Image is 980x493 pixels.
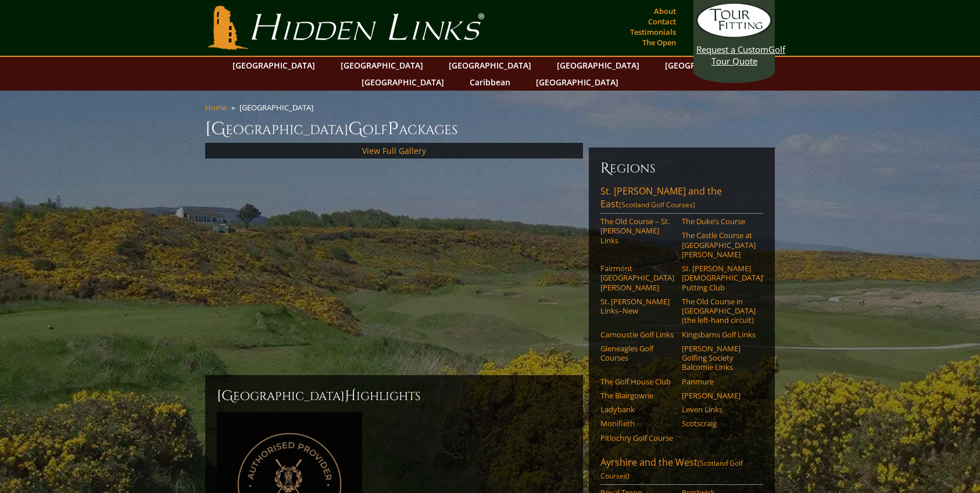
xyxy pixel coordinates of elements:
span: Request a Custom [696,44,768,55]
a: Fairmont [GEOGRAPHIC_DATA][PERSON_NAME] [600,264,674,292]
a: [GEOGRAPHIC_DATA] [443,57,537,74]
span: (Scotland Golf Courses) [619,200,695,210]
a: Scotscraig [682,419,756,428]
a: The Open [639,34,679,51]
a: St. [PERSON_NAME] and the East(Scotland Golf Courses) [600,185,763,214]
a: [GEOGRAPHIC_DATA] [551,57,645,74]
span: (Scotland Golf Courses) [600,458,743,481]
li: [GEOGRAPHIC_DATA] [239,102,318,113]
a: The Blairgowrie [600,391,674,400]
a: [PERSON_NAME] Golfing Society Balcomie Links [682,344,756,372]
a: [GEOGRAPHIC_DATA] [227,57,321,74]
a: [GEOGRAPHIC_DATA] [530,74,624,91]
a: St. [PERSON_NAME] [DEMOGRAPHIC_DATA]’ Putting Club [682,264,756,292]
a: Contact [645,13,679,30]
span: H [345,387,356,405]
a: Testimonials [627,24,679,40]
span: G [348,117,363,141]
a: Monifieth [600,419,674,428]
a: Caribbean [464,74,516,91]
a: The Golf House Club [600,377,674,386]
a: Ladybank [600,405,674,414]
h2: [GEOGRAPHIC_DATA] ighlights [217,387,571,405]
span: P [388,117,399,141]
a: The Castle Course at [GEOGRAPHIC_DATA][PERSON_NAME] [682,231,756,259]
a: [GEOGRAPHIC_DATA] [335,57,429,74]
a: St. [PERSON_NAME] Links–New [600,297,674,316]
a: The Old Course – St. [PERSON_NAME] Links [600,217,674,245]
a: [PERSON_NAME] [682,391,756,400]
a: Gleneagles Golf Courses [600,344,674,363]
a: Kingsbarns Golf Links [682,330,756,339]
a: Carnoustie Golf Links [600,330,674,339]
a: View Full Gallery [362,145,426,156]
a: The Duke’s Course [682,217,756,226]
h1: [GEOGRAPHIC_DATA] olf ackages [205,117,775,141]
a: Panmure [682,377,756,386]
a: Request a CustomGolf Tour Quote [696,3,772,67]
a: About [651,3,679,19]
a: Pitlochry Golf Course [600,433,674,442]
a: Ayrshire and the West(Scotland Golf Courses) [600,456,763,485]
h6: Regions [600,159,763,178]
a: The Old Course in [GEOGRAPHIC_DATA] (the left-hand circuit) [682,297,756,325]
a: [GEOGRAPHIC_DATA] [659,57,753,74]
a: [GEOGRAPHIC_DATA] [356,74,450,91]
a: Leven Links [682,405,756,414]
a: Home [205,102,227,113]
